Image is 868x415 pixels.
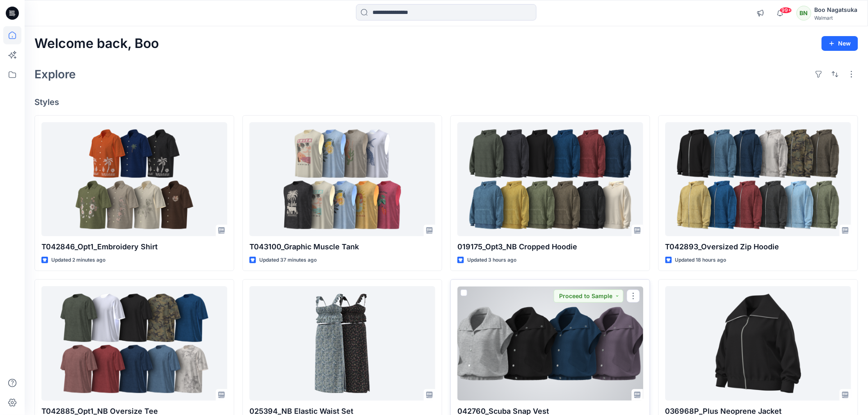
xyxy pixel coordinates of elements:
[249,122,435,236] a: T043100_Graphic Muscle Tank
[249,241,435,253] p: T043100_Graphic Muscle Tank
[51,256,105,265] p: Updated 2 minutes ago
[675,256,726,265] p: Updated 18 hours ago
[457,241,643,253] p: 019175_Opt3_NB Cropped Hoodie
[665,241,851,253] p: T042893_Oversized Zip Hoodie
[41,122,227,236] a: T042846_Opt1_Embroidery Shirt
[467,256,516,265] p: Updated 3 hours ago
[457,122,643,236] a: 019175_Opt3_NB Cropped Hoodie
[41,286,227,400] a: T042885_Opt1_NB Oversize Tee
[34,36,159,51] h2: Welcome back, Boo
[34,68,76,81] h2: Explore
[41,241,227,253] p: T042846_Opt1_Embroidery Shirt
[797,6,811,21] div: BN
[780,7,792,14] span: 99+
[34,97,858,107] h4: Styles
[822,36,858,51] button: New
[259,256,317,265] p: Updated 37 minutes ago
[665,286,851,400] a: 036968P_Plus Neoprene Jacket
[457,286,643,400] a: 042760_Scuba Snap Vest
[249,286,435,400] a: 025394_NB Elastic Waist Set
[815,5,858,15] div: Boo Nagatsuka
[815,15,858,21] div: Walmart
[665,122,851,236] a: T042893_Oversized Zip Hoodie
